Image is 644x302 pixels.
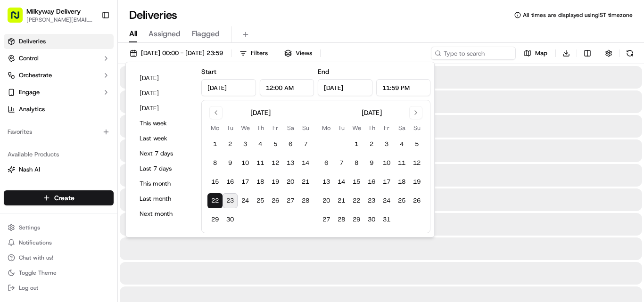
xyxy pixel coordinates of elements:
span: Settings [19,224,40,231]
button: Log out [4,281,114,294]
input: Time [376,79,431,96]
button: 22 [349,193,364,208]
button: 25 [253,193,268,208]
button: Start new chat [160,93,172,104]
button: 1 [207,137,223,152]
button: [DATE] [135,102,192,115]
span: Analytics [19,105,45,114]
button: Notifications [4,236,114,249]
input: Time [260,79,314,96]
img: 1736555255976-a54dd68f-1ca7-489b-9aae-adbdc363a1c4 [9,90,26,107]
button: 6 [319,155,334,171]
button: Fleet [4,179,114,194]
button: 27 [283,193,298,208]
button: 19 [268,174,283,189]
th: Monday [319,123,334,133]
button: 14 [298,155,313,171]
img: Grace Nketiah [9,137,25,152]
button: 13 [283,155,298,171]
button: 24 [379,193,394,208]
th: Sunday [298,123,313,133]
span: Chat with us! [19,254,53,261]
button: 24 [238,193,253,208]
button: 1 [349,137,364,152]
span: Pylon [94,232,114,239]
button: 20 [319,193,334,208]
button: Views [280,47,316,60]
div: We're available if you need us! [42,99,130,107]
button: 16 [223,174,238,189]
th: Wednesday [238,123,253,133]
span: Toggle Theme [19,269,57,277]
img: 1736555255976-a54dd68f-1ca7-489b-9aae-adbdc363a1c4 [19,172,26,180]
span: Orchestrate [19,71,52,80]
button: Create [4,190,114,205]
button: 11 [394,155,409,171]
button: 9 [364,155,379,171]
button: 25 [394,193,409,208]
th: Wednesday [349,123,364,133]
span: Filters [251,49,268,57]
button: 31 [379,212,394,227]
button: Milkyway Delivery[PERSON_NAME][EMAIL_ADDRESS][DOMAIN_NAME] [4,4,98,26]
div: 💻 [80,212,87,219]
th: Tuesday [334,123,349,133]
button: 2 [223,137,238,152]
button: 13 [319,174,334,189]
button: 5 [409,137,424,152]
a: Deliveries [4,34,114,49]
button: 12 [409,155,424,171]
button: [DATE] 00:00 - [DATE] 23:59 [125,47,227,60]
button: 11 [253,155,268,171]
button: Orchestrate [4,68,114,83]
button: 17 [379,174,394,189]
span: [PERSON_NAME][EMAIL_ADDRESS][DOMAIN_NAME] [26,16,94,24]
button: 4 [253,137,268,152]
button: Settings [4,221,114,234]
span: [PERSON_NAME] [29,171,76,179]
button: 26 [409,193,424,208]
button: Chat with us! [4,251,114,264]
button: 16 [364,174,379,189]
a: 💻API Documentation [76,207,155,224]
div: 📗 [9,212,17,219]
span: Nash AI [19,165,40,174]
a: 📗Knowledge Base [6,207,76,224]
th: Sunday [409,123,424,133]
span: [DATE] [83,171,103,179]
button: This week [135,117,192,130]
span: All times are displayed using IST timezone [523,11,633,19]
button: 14 [334,174,349,189]
button: Last 7 days [135,162,192,175]
button: 23 [364,193,379,208]
button: Filters [235,47,272,60]
button: Control [4,51,114,66]
span: Create [54,193,74,203]
span: API Documentation [89,211,151,220]
input: Got a question? Start typing here... [25,61,170,71]
button: Toggle Theme [4,266,114,279]
button: 27 [319,212,334,227]
button: Map [520,47,552,60]
th: Tuesday [223,123,238,133]
div: Available Products [4,147,114,162]
h1: Deliveries [129,8,177,23]
button: Nash AI [4,162,114,177]
button: Engage [4,85,114,100]
span: Knowledge Base [19,211,72,220]
th: Friday [379,123,394,133]
p: Welcome 👋 [9,38,172,53]
span: Milkyway Delivery [26,7,81,16]
button: 21 [298,174,313,189]
a: Analytics [4,102,114,117]
button: 18 [253,174,268,189]
button: 3 [238,137,253,152]
button: 7 [298,137,313,152]
button: 10 [379,155,394,171]
label: End [318,67,329,76]
button: 7 [334,155,349,171]
button: 19 [409,174,424,189]
span: Log out [19,284,38,292]
button: 21 [334,193,349,208]
label: Start [201,67,216,76]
